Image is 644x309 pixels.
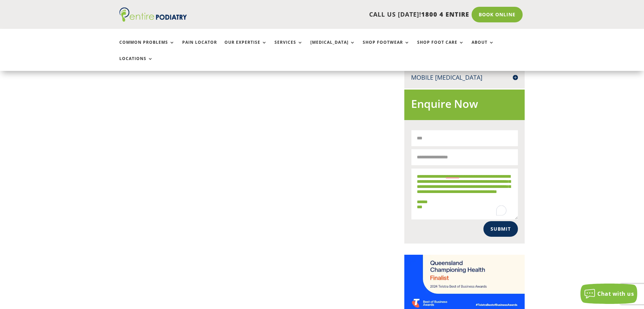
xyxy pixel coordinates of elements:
a: Pain Locator [182,40,217,55]
a: Entire Podiatry [119,16,187,23]
span: Chat with us [597,290,634,297]
span: 1800 4 ENTIRE [421,10,469,18]
a: Shop Foot Care [417,40,464,55]
a: Shop Footwear [363,40,410,55]
a: Our Expertise [224,40,267,55]
a: Locations [119,56,153,71]
h4: Mobile [MEDICAL_DATA] [411,73,518,82]
a: Book Online [472,7,523,22]
img: logo (1) [119,7,187,22]
a: About [472,40,494,55]
a: [MEDICAL_DATA] [310,40,355,55]
button: Submit [483,221,518,237]
button: Chat with us [580,284,637,304]
a: Common Problems [119,40,175,55]
a: Services [275,40,303,55]
p: CALL US [DATE]! [213,10,469,19]
textarea: To enrich screen reader interactions, please activate Accessibility in Grammarly extension settings [411,169,518,219]
h2: Enquire Now [411,96,518,115]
